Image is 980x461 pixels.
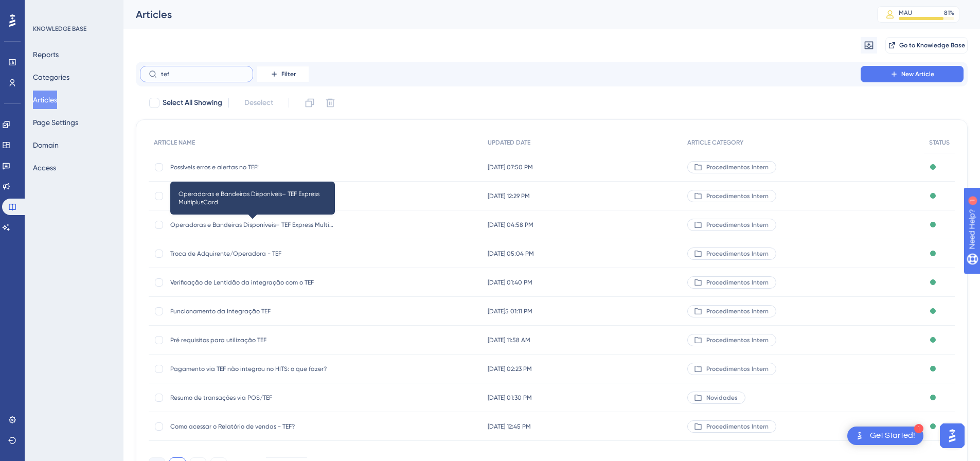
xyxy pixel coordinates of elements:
span: [DATE]5 01:11 PM [488,307,532,315]
span: Resumo de transações via POS/TEF [170,394,335,402]
div: MAU [899,9,912,17]
button: Access [33,158,56,177]
button: Page Settings [33,113,78,132]
div: Open Get Started! checklist, remaining modules: 1 [847,427,923,445]
span: Procedimentos Intern [706,250,769,258]
span: Troca de Adquirente/Operadora - TEF [170,250,335,258]
iframe: UserGuiding AI Assistant Launcher [937,420,968,451]
span: Filter [281,70,296,78]
div: Get Started! [870,430,915,441]
span: Procedimentos Intern [706,278,769,287]
span: [DATE] 05:04 PM [488,250,534,258]
span: Possíveis erros e alertas no TEF! [170,163,335,171]
span: [DATE] 02:23 PM [488,365,532,373]
div: 81 % [944,9,954,17]
span: Verificação de Lentidão da integração com o TEF [170,278,335,287]
span: Procedimentos Intern [706,422,769,431]
span: [DATE] 01:40 PM [488,278,532,287]
span: [DATE] 12:45 PM [488,422,531,431]
button: Go to Knowledge Base [885,37,968,54]
div: Articles [136,7,851,22]
span: Como acessar o Relatório de vendas - TEF? [170,422,335,431]
span: Procedimentos Intern [706,307,769,315]
span: [DATE] 12:29 PM [488,192,530,200]
span: Select All Showing [163,97,222,109]
input: Search [161,70,244,78]
span: Procedimentos Intern [706,192,769,200]
span: Pré requisitos para utilização TEF [170,336,335,344]
button: Filter [257,66,309,82]
span: Procedimentos Intern [706,221,769,229]
span: Need Help? [24,3,64,15]
button: Categories [33,68,69,86]
button: Articles [33,91,57,109]
button: Reports [33,45,59,64]
button: New Article [861,66,964,82]
span: [DATE] 01:30 PM [488,394,532,402]
span: Procedimentos Intern [706,163,769,171]
span: Novidades [706,394,738,402]
span: Operadoras e Bandeiras Disponíveis– TEF Express MultiplusCard [170,221,335,229]
span: ARTICLE NAME [154,138,195,147]
span: Procedimentos Intern [706,365,769,373]
span: [DATE] 04:58 PM [488,221,533,229]
span: Funcionamento da Integração TEF [170,307,335,315]
span: STATUS [929,138,950,147]
div: KNOWLEDGE BASE [33,25,86,33]
button: Deselect [235,94,282,112]
span: [DATE] 07:50 PM [488,163,533,171]
button: Domain [33,136,59,154]
img: launcher-image-alternative-text [853,430,866,442]
span: Deselect [244,97,273,109]
span: Operadoras e Bandeiras Disponíveis– TEF Express MultiplusCard [179,190,327,206]
span: UPDATED DATE [488,138,530,147]
span: [DATE] 11:58 AM [488,336,530,344]
span: New Article [901,70,934,78]
span: ARTICLE CATEGORY [687,138,743,147]
span: Procedimentos Intern [706,336,769,344]
div: 1 [914,424,923,433]
div: 1 [72,5,75,13]
span: Go to Knowledge Base [899,41,965,49]
span: Pagamento via TEF não integrou no HITS: o que fazer? [170,365,335,373]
